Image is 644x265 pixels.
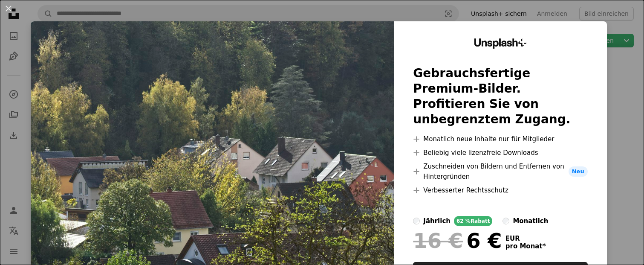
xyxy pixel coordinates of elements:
[413,161,587,182] li: Zuschneiden von Bildern und Entfernen von Hintergründen
[413,230,463,252] span: 16 €
[505,235,546,242] span: EUR
[413,148,587,158] li: Beliebig viele lizenzfreie Downloads
[413,134,587,144] li: Monatlich neue Inhalte nur für Mitglieder
[513,216,548,226] div: monatlich
[505,242,546,250] span: pro Monat *
[413,218,420,224] input: jährlich62 %Rabatt
[502,218,509,224] input: monatlich
[413,185,587,195] li: Verbesserter Rechtsschutz
[413,230,502,252] div: 6 €
[423,216,451,226] div: jährlich
[569,166,588,177] span: Neu
[413,66,587,127] h2: Gebrauchsfertige Premium-Bilder. Profitieren Sie von unbegrenztem Zugang.
[454,216,492,226] div: 62 % Rabatt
